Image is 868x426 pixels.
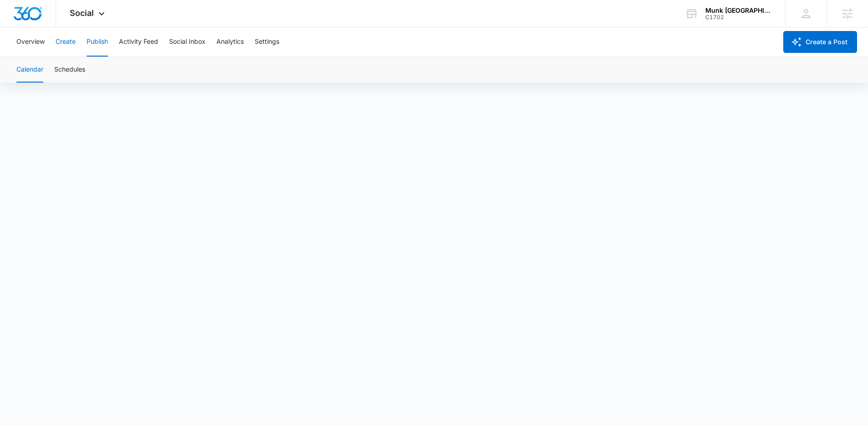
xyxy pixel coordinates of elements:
[705,7,772,14] div: account name
[255,27,279,57] button: Settings
[169,27,205,57] button: Social Inbox
[16,27,45,57] button: Overview
[87,27,108,57] button: Publish
[216,27,244,57] button: Analytics
[16,57,43,83] button: Calendar
[705,14,772,21] div: account id
[56,27,76,57] button: Create
[783,31,857,53] button: Create a Post
[54,57,85,83] button: Schedules
[70,8,94,18] span: Social
[119,27,158,57] button: Activity Feed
